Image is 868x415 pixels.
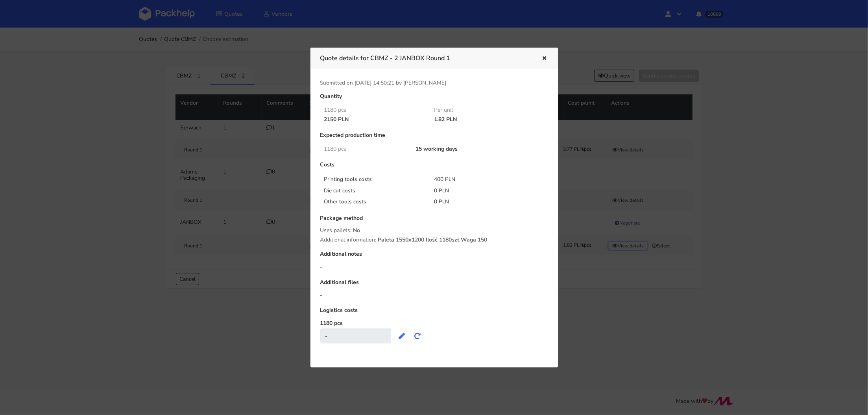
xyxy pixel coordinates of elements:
div: Costs [320,162,548,174]
button: Recalculate [410,329,426,343]
div: Expected production time [320,132,548,144]
div: 1180 pcs [319,146,410,152]
span: Paleta 1550x1200 Ilość 1180szt Waga 150 [378,236,488,249]
div: Die cut costs [319,187,429,195]
span: Additional information: [320,236,377,243]
span: Uses pallets: [320,227,352,234]
span: Submitted on [DATE] 14:50:21 [320,79,395,87]
div: 400 PLN [428,175,539,183]
div: 0 PLN [428,187,539,195]
div: 0 PLN [428,198,539,206]
div: Quantity [320,93,548,105]
button: Edit [394,329,410,343]
div: - [320,291,548,299]
div: 2150 PLN [319,116,429,123]
div: Other tools costs [319,198,429,206]
div: Logistics costs [320,307,548,319]
span: by [PERSON_NAME] [396,79,447,87]
label: 1180 pcs [320,319,343,327]
div: - [320,263,548,271]
div: Per unit [428,107,539,113]
h3: Quote details for CBMZ - 2 JANBOX Round 1 [320,53,530,64]
div: 15 working days [410,146,538,152]
div: Package method [320,215,548,227]
div: 1.82 PLN [428,116,539,123]
div: Additional files [320,279,548,291]
div: 1180 pcs [319,107,429,113]
div: - [320,328,391,343]
span: No [353,227,360,240]
div: Printing tools costs [319,175,429,183]
div: Additional notes [320,251,548,263]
